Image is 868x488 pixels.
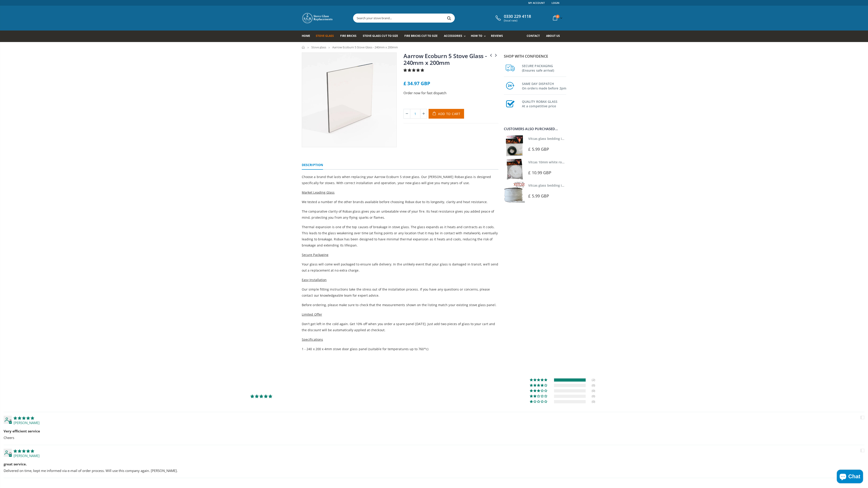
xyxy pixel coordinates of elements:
[444,30,468,42] a: Accessories
[302,303,496,307] span: Before ordering, please make sure to check that the measurements shown on the listing match your ...
[4,462,864,467] b: great service.
[403,52,487,66] a: Aarrow Ecoburn 5 Stove Glass - 240mm x 200mm
[4,429,864,434] b: Very efficient service
[403,90,498,96] p: Order now for fast dispatch
[471,34,482,38] span: How To
[504,182,525,203] img: Vitcas stove glass bedding in tape
[835,470,864,484] inbox-online-store-chat: Shopify online store chat
[302,12,333,24] img: Stove Glass Replacement
[302,30,314,42] a: Home
[429,109,464,119] button: Add to Cart
[302,34,310,38] span: Home
[403,80,430,87] span: £ 34.97 GBP
[528,170,551,175] span: £ 10.99 GBP
[302,190,335,195] span: Market Leading Glass
[556,15,559,18] span: 0
[522,63,566,73] h3: SECURE PACKAGING (Ensures safe arrival)
[4,449,12,457] div: D
[592,378,597,382] div: (2)
[311,45,326,49] a: Stove glass
[522,81,566,91] h3: SAME DAY DISPATCH On orders made before 2pm
[527,34,540,38] span: Contact
[302,346,498,352] p: 1 - 240 x 200 x 4mm stove door glass panel (suitable for temperatures up to 760*c)
[551,14,563,22] a: 0
[527,30,543,42] a: Contact
[404,30,441,42] a: Fire Bricks Cut To Size
[491,30,506,42] a: Reviews
[302,287,490,298] span: Our simple fitting instructions take the stress out of the installation process. If you have any ...
[528,146,549,152] span: £ 5.99 GBP
[504,54,566,59] p: Shop with confidence
[363,34,398,38] span: Stove Glass Cut To Size
[302,312,322,317] span: Limited Offer
[302,253,328,257] span: Secure Packaging
[302,200,488,204] span: We tested a number of the other brands available before choosing Robax due to its longevity, clar...
[302,175,491,185] span: Choose a brand that lasts when replacing your Aarrow Ecoburn 5 stove glass. Our [PERSON_NAME] Rob...
[403,68,425,72] span: 5.00 stars
[471,30,488,42] a: How To
[444,34,462,38] span: Accessories
[528,193,549,199] span: £ 5.99 GBP
[528,160,617,164] a: Vitcas 10mm white rope kit - includes rope seal and glue!
[504,159,525,180] img: Vitcas white rope, glue and gloves kit 10mm
[302,46,305,49] a: Home
[404,34,438,38] span: Fire Bricks Cut To Size
[528,136,613,141] a: Vitcas glass bedding in tape - 2mm x 10mm x 2 meters
[332,45,398,49] span: Aarrow Ecoburn 5 Stove Glass - 240mm x 200mm
[491,34,503,38] span: Reviews
[14,449,34,453] span: 5 star review
[302,53,396,147] img: squarestoveglass_69ec7edf-4a17-4ce1-a60a-1ed5f8149378_800x_crop_center.webp
[504,127,566,131] div: Customers also purchased...
[353,14,505,22] input: Search your stove brand...
[14,416,34,420] span: 5 star review
[363,30,401,42] a: Stove Glass Cut To Size
[14,453,40,458] span: [PERSON_NAME]
[302,337,323,342] span: Specifications
[302,209,494,220] span: The comparative clarity of Robax glass gives you an unbeatable view of your fire. Its heat resist...
[302,225,498,247] span: Thermal expansion is one of the top causes of breakage in stove glass. The glass expands as it he...
[4,435,864,440] p: Cheers
[302,262,498,272] span: Your glass will come well packaged to ensure safe delivery. In the unlikely event that your glass...
[546,34,560,38] span: About us
[438,112,460,116] span: Add to Cart
[546,30,563,42] a: About us
[340,34,356,38] span: Fire Bricks
[444,14,454,22] button: Search
[522,99,566,108] h3: QUALITY ROBAX GLASS At a competitive price
[340,30,360,42] a: Fire Bricks
[302,278,327,282] span: Easy Installation
[528,183,624,188] a: Vitcas glass bedding in tape - 2mm x 15mm x 2 meters (White)
[504,14,531,19] span: 0330 229 4118
[14,420,40,425] span: [PERSON_NAME]
[504,135,525,156] img: Vitcas stove glass bedding in tape
[530,378,548,382] div: 100% (2) reviews with 5 star rating
[132,394,390,399] div: Average rating is 5.00 stars
[504,19,531,22] span: (local rate)
[316,34,334,38] span: Stove Glass
[4,468,864,473] p: Delivered on time, kept me informed via e-mail of order process. Will use this company again. [PE...
[302,322,495,332] span: Don't get left in the cold again. Get 10% off when you order a spare panel [DATE]. Just add two p...
[316,30,337,42] a: Stove Glass
[302,161,323,170] a: Description
[494,14,531,22] a: 0330 229 4118 (local rate)
[4,416,12,424] div: R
